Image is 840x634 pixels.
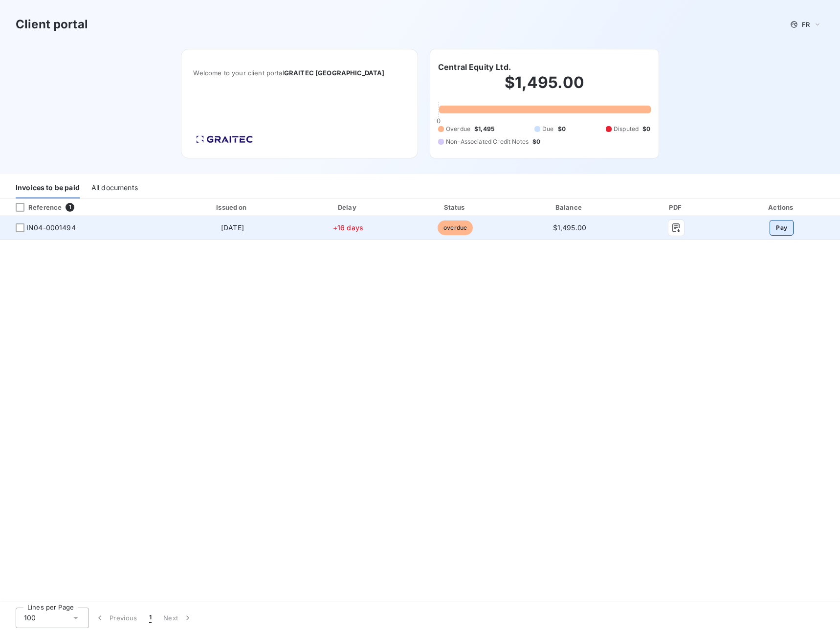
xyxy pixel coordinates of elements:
div: PDF [631,202,722,212]
button: Previous [89,608,143,628]
span: overdue [438,220,473,235]
button: Pay [770,220,794,236]
span: 1 [66,203,74,212]
span: FR [802,21,810,28]
span: IN04-0001494 [26,223,76,233]
div: Invoices to be paid [16,178,80,198]
button: Next [157,608,199,628]
div: Issued on [171,202,293,212]
span: 0 [437,117,441,125]
span: Non-Associated Credit Notes [446,137,529,146]
div: Status [402,202,508,212]
div: Balance [512,202,627,212]
span: Disputed [614,125,639,133]
span: 1 [149,613,152,623]
span: Due [542,125,553,133]
div: Actions [726,202,838,212]
span: $0 [642,125,650,133]
span: Welcome to your client portal [193,69,406,77]
div: All documents [91,178,138,198]
span: GRAITEC [GEOGRAPHIC_DATA] [284,69,385,77]
span: $1,495 [474,125,494,133]
span: $1,495.00 [553,223,586,232]
span: Overdue [446,125,470,133]
h6: Central Equity Ltd. [438,61,511,73]
span: $0 [532,137,540,146]
div: Reference [8,203,62,212]
span: +16 days [333,223,363,232]
h2: $1,495.00 [438,73,651,102]
span: [DATE] [221,223,244,232]
button: 1 [143,608,157,628]
span: 100 [24,613,36,623]
span: $0 [558,125,566,133]
div: Delay [298,202,399,212]
h3: Client portal [16,16,88,33]
img: Company logo [193,132,256,146]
